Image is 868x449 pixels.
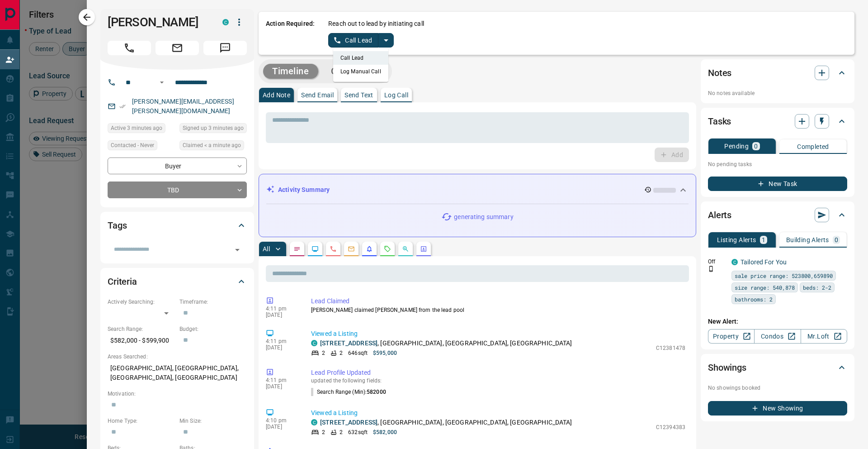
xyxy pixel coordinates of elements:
p: [GEOGRAPHIC_DATA], [GEOGRAPHIC_DATA], [GEOGRAPHIC_DATA], [GEOGRAPHIC_DATA] [108,361,247,385]
p: $595,000 [373,349,397,357]
button: Open [231,244,244,256]
div: Alerts [708,204,847,226]
span: size range: 540,878 [735,283,795,292]
div: Tasks [708,110,847,132]
span: Active 3 minutes ago [111,124,162,133]
span: Message [203,41,247,55]
p: Pending [724,143,749,149]
svg: Push Notification Only [708,266,714,272]
a: Tailored For You [741,258,787,266]
div: Sun Sep 14 2025 [179,140,247,153]
span: beds: 2-2 [803,283,831,292]
p: [DATE] [266,424,297,430]
span: Signed up 3 minutes ago [183,124,244,133]
button: Campaigns [322,64,387,79]
button: Timeline [263,64,318,79]
p: Send Email [301,92,334,98]
h2: Alerts [708,208,731,222]
p: 0 [754,143,758,149]
p: 2 [322,349,325,357]
p: [PERSON_NAME] claimed [PERSON_NAME] from the lead pool [311,306,685,314]
div: Criteria [108,271,247,292]
p: Viewed a Listing [311,408,685,418]
p: Lead Claimed [311,296,685,306]
p: No notes available [708,89,847,97]
h2: Showings [708,360,746,375]
a: [STREET_ADDRESS] [320,419,377,426]
svg: Opportunities [402,245,409,253]
p: C12381478 [656,344,685,352]
p: Off [708,258,726,266]
p: Viewed a Listing [311,329,685,339]
p: Min Size: [179,417,247,425]
p: C12394383 [656,423,685,431]
a: Mr.Loft [801,329,847,344]
li: Call Lead [333,51,388,65]
span: Claimed < a minute ago [183,141,241,150]
p: 2 [322,428,325,436]
div: condos.ca [222,19,229,25]
h1: [PERSON_NAME] [108,15,209,29]
div: Sun Sep 14 2025 [108,123,175,136]
p: $582,000 - $599,900 [108,333,175,348]
h2: Criteria [108,274,137,289]
p: Add Note [263,92,290,98]
p: Motivation: [108,390,247,398]
p: , [GEOGRAPHIC_DATA], [GEOGRAPHIC_DATA], [GEOGRAPHIC_DATA] [320,418,572,427]
p: 4:11 pm [266,377,297,383]
h2: Notes [708,66,731,80]
p: Actively Searching: [108,298,175,306]
span: bathrooms: 2 [735,295,773,304]
svg: Listing Alerts [366,245,373,253]
p: generating summary [454,212,513,222]
div: Sun Sep 14 2025 [179,123,247,136]
p: Action Required: [266,19,315,48]
svg: Notes [293,245,301,253]
svg: Agent Actions [420,245,427,253]
p: Timeframe: [179,298,247,306]
p: , [GEOGRAPHIC_DATA], [GEOGRAPHIC_DATA], [GEOGRAPHIC_DATA] [320,339,572,348]
p: 4:11 pm [266,338,297,344]
p: 2 [340,349,343,357]
h2: Tags [108,218,127,233]
p: Search Range: [108,325,175,333]
p: Areas Searched: [108,353,247,361]
p: Completed [797,143,829,150]
p: Budget: [179,325,247,333]
p: [DATE] [266,312,297,318]
p: No pending tasks [708,158,847,171]
span: sale price range: 523800,659890 [735,271,833,280]
div: Tags [108,215,247,236]
button: Open [156,77,167,88]
p: Activity Summary [278,185,330,195]
p: 646 sqft [348,349,368,357]
span: 582000 [367,389,386,395]
h2: Tasks [708,114,731,129]
div: split button [328,33,394,48]
p: 632 sqft [348,428,368,436]
svg: Emails [348,245,355,253]
p: 1 [762,237,765,243]
p: Search Range (Min) : [311,388,386,396]
div: Activity Summary [266,182,689,198]
div: condos.ca [311,419,317,425]
p: Send Text [344,92,373,98]
p: $582,000 [373,428,397,436]
a: Property [708,329,755,344]
span: Email [156,41,199,55]
p: Lead Profile Updated [311,368,685,377]
p: Building Alerts [786,237,829,243]
p: Reach out to lead by initiating call [328,19,424,29]
svg: Email Verified [119,103,126,110]
svg: Calls [330,245,337,253]
p: No showings booked [708,384,847,392]
button: Call Lead [328,33,378,48]
a: [PERSON_NAME][EMAIL_ADDRESS][PERSON_NAME][DOMAIN_NAME] [132,98,234,115]
p: New Alert: [708,317,847,326]
p: updated the following fields: [311,377,685,384]
svg: Requests [384,245,391,253]
div: TBD [108,182,247,198]
p: [DATE] [266,344,297,351]
span: Contacted - Never [111,141,154,150]
p: Log Call [384,92,408,98]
